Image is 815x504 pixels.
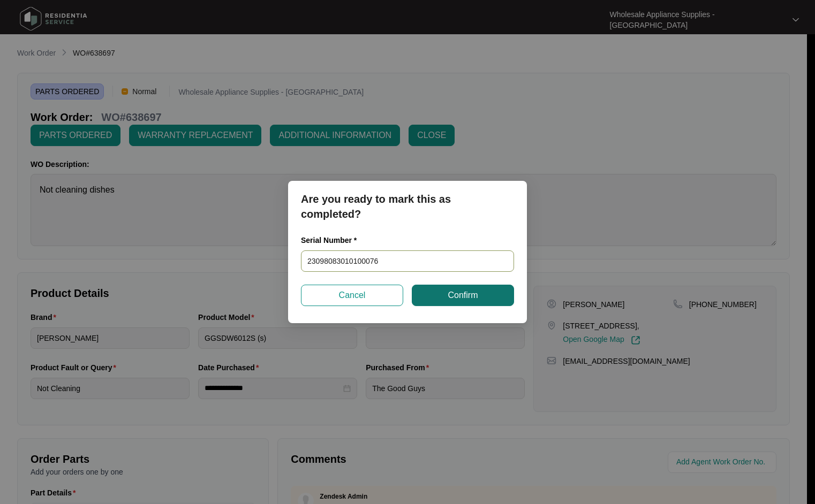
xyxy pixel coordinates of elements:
[412,285,514,306] button: Confirm
[301,207,514,222] p: completed?
[448,289,478,302] span: Confirm
[301,285,403,306] button: Cancel
[339,289,366,302] span: Cancel
[301,235,365,246] label: Serial Number *
[301,192,514,207] p: Are you ready to mark this as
